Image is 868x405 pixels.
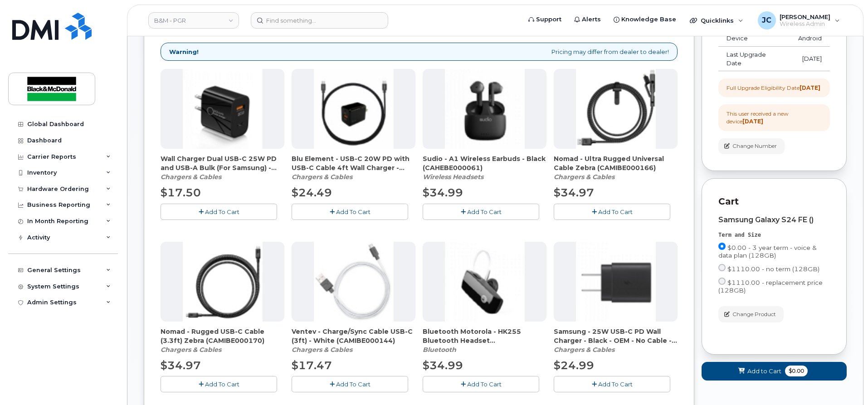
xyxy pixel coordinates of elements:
div: Sudio - A1 Wireless Earbuds - Black (CAHEBE000061) [423,154,546,181]
span: Add To Cart [598,208,633,215]
img: accessory36548.JPG [183,242,263,322]
img: accessory36552.JPG [314,242,394,322]
span: $1110.00 - no term (128GB) [727,265,819,273]
a: B&M - PGR [148,12,239,29]
span: $17.50 [161,186,201,199]
td: Android [790,30,830,47]
span: [PERSON_NAME] [780,13,830,20]
span: Blu Element - USB-C 20W PD with USB-C Cable 4ft Wall Charger - Black (CAHCPZ000096) [292,154,415,172]
div: Nomad - Rugged USB-C Cable (3.3ft) Zebra (CAMIBE000170) [161,327,284,354]
span: Add To Cart [336,381,371,388]
em: Chargers & Cables [554,346,614,354]
a: Knowledge Base [607,10,683,29]
input: $1110.00 - replacement price (128GB) [718,278,726,285]
em: Bluetooth [423,346,456,354]
div: Quicklinks [683,11,750,29]
div: Nomad - Ultra Rugged Universal Cable Zebra (CAMIBE000166) [554,154,678,181]
input: Find something... [251,12,388,29]
td: Last Upgrade Date [718,47,790,71]
span: Samsung - 25W USB-C PD Wall Charger - Black - OEM - No Cable - (CAHCPZ000081) [554,327,678,345]
img: accessory36907.JPG [183,69,263,149]
button: Add To Cart [292,204,408,220]
div: Samsung Galaxy S24 FE () [718,216,830,224]
strong: [DATE] [800,84,820,91]
span: $1110.00 - replacement price (128GB) [718,279,823,294]
em: Chargers & Cables [554,173,614,181]
span: Change Number [732,142,777,150]
button: Add To Cart [423,376,539,392]
div: Bluetooth Motorola - HK255 Bluetooth Headset (CABTBE000046) [423,327,546,354]
span: $0.00 [785,366,808,376]
em: Chargers & Cables [161,173,221,181]
span: Nomad - Ultra Rugged Universal Cable Zebra (CAMIBE000166) [554,154,678,172]
div: This user received a new device [727,110,822,125]
span: Change Product [732,310,776,318]
p: Cart [718,195,830,208]
span: Alerts [582,15,601,24]
img: accessory36550.JPG [576,69,656,149]
div: Blu Element - USB-C 20W PD with USB-C Cable 4ft Wall Charger - Black (CAHCPZ000096) [292,154,415,181]
div: Ventev - Charge/Sync Cable USB-C (3ft) - White (CAMIBE000144) [292,327,415,354]
span: Add To Cart [467,381,502,388]
span: Ventev - Charge/Sync Cable USB-C (3ft) - White (CAMIBE000144) [292,327,415,345]
span: $17.47 [292,359,332,372]
span: $34.97 [554,186,594,199]
span: Add To Cart [598,381,633,388]
span: Sudio - A1 Wireless Earbuds - Black (CAHEBE000061) [423,154,546,172]
em: Wireless Headsets [423,173,483,181]
span: Add To Cart [336,208,371,215]
img: accessory36654.JPG [445,69,525,149]
td: [DATE] [790,47,830,71]
span: $0.00 - 3 year term - voice & data plan (128GB) [718,244,817,259]
span: Add To Cart [205,381,239,388]
strong: Warning! [169,48,199,56]
span: Add to Cart [747,367,781,376]
em: Chargers & Cables [292,173,352,181]
div: Jackie Cox [751,11,846,29]
button: Add To Cart [423,204,539,220]
strong: [DATE] [742,118,763,125]
div: Term and Size [718,231,830,239]
a: Support [522,10,568,29]
img: accessory36212.JPG [445,242,525,322]
button: Change Number [718,138,785,154]
input: $1110.00 - no term (128GB) [718,264,726,271]
span: Knowledge Base [621,15,676,24]
span: Quicklinks [701,17,734,24]
button: Add To Cart [161,204,277,220]
span: Bluetooth Motorola - HK255 Bluetooth Headset (CABTBE000046) [423,327,546,345]
img: accessory36708.JPG [576,242,656,322]
button: Add To Cart [161,376,277,392]
img: accessory36347.JPG [314,69,394,149]
span: $34.97 [161,359,201,372]
em: Chargers & Cables [292,346,352,354]
span: Nomad - Rugged USB-C Cable (3.3ft) Zebra (CAMIBE000170) [161,327,284,345]
span: Wireless Admin [780,20,830,28]
span: Add To Cart [205,208,239,215]
span: $24.99 [554,359,594,372]
div: Samsung - 25W USB-C PD Wall Charger - Black - OEM - No Cable - (CAHCPZ000081) [554,327,678,354]
div: Wall Charger Dual USB-C 25W PD and USB-A Bulk (For Samsung) - Black (CAHCBE000093) [161,154,284,181]
button: Add to Cart $0.00 [702,362,847,381]
span: $34.99 [423,359,463,372]
em: Chargers & Cables [161,346,221,354]
div: Pricing may differ from dealer to dealer! [161,43,678,61]
button: Add To Cart [554,204,670,220]
button: Add To Cart [292,376,408,392]
span: $34.99 [423,186,463,199]
button: Add To Cart [554,376,670,392]
td: Device [718,30,790,47]
span: Wall Charger Dual USB-C 25W PD and USB-A Bulk (For Samsung) - Black (CAHCBE000093) [161,154,284,172]
button: Change Product [718,306,784,322]
span: Add To Cart [467,208,502,215]
input: $0.00 - 3 year term - voice & data plan (128GB) [718,243,726,250]
span: Support [536,15,561,24]
span: $24.49 [292,186,332,199]
a: Alerts [568,10,607,29]
span: JC [762,15,771,26]
div: Full Upgrade Eligibility Date [727,84,820,92]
